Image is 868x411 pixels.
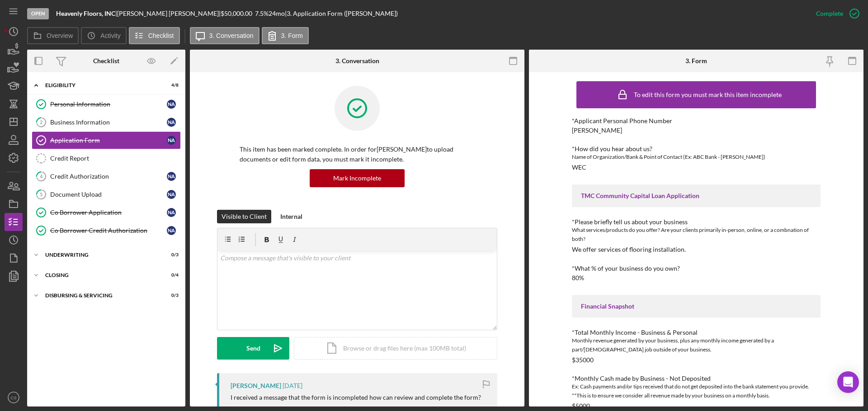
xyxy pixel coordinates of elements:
label: 3. Form [281,32,303,39]
div: Document Upload [50,191,167,198]
div: | [56,10,117,17]
b: Heavenly Floors, INC [56,9,115,17]
div: 3. Form [685,57,707,65]
div: Closing [45,272,156,278]
div: [PERSON_NAME] [231,382,281,389]
button: Complete [807,5,863,23]
a: Personal InformationNA [32,95,181,113]
a: Co Borrower Credit AuthorizationNA [32,222,181,240]
div: Personal Information [50,101,167,108]
button: 3. Form [262,27,309,44]
div: 0 / 3 [162,252,179,258]
button: Checklist [129,27,180,44]
div: Open [27,8,49,19]
div: TMC Community Capital Loan Application [581,192,811,199]
div: 0 / 4 [162,272,179,278]
div: Complete [816,5,843,23]
div: 4 / 8 [162,83,179,88]
div: Open Intercom Messenger [837,371,859,393]
div: Financial Snapshot [581,303,811,310]
div: $50,000.00 [221,10,255,17]
div: Mark Incomplete [333,169,381,187]
div: Underwriting [45,252,156,258]
div: Internal [280,210,302,223]
label: Checklist [148,32,174,39]
div: *Monthly Cash made by Business - Not Deposited [572,375,821,382]
a: 5Document UploadNA [32,185,181,203]
tspan: 5 [40,191,42,197]
div: Business Information [50,119,167,126]
div: Checklist [93,57,119,65]
div: N A [167,172,176,181]
div: Name of Organization/Bank & Point of Contact (Ex: ABC Bank - [PERSON_NAME]) [572,152,821,162]
div: We offer services of flooring installation. [572,246,686,253]
div: 7.5 % [255,10,269,17]
tspan: 2 [40,119,42,125]
p: This item has been marked complete. In order for [PERSON_NAME] to upload documents or edit form d... [240,144,475,165]
div: 80% [572,274,584,282]
div: Visible to Client [222,210,267,223]
div: Disbursing & Servicing [45,293,156,298]
div: Send [246,337,260,360]
a: 2Business InformationNA [32,113,181,131]
div: *What % of your business do you own? [572,265,821,272]
div: What services/products do you offer? Are your clients primarily in-person, online, or a combnatio... [572,226,821,244]
div: 0 / 3 [162,293,179,298]
button: 3. Conversation [190,27,259,44]
div: *How did you hear about us? [572,145,821,152]
div: | 3. Application Form ([PERSON_NAME]) [285,10,398,17]
div: N A [167,226,176,235]
tspan: 4 [40,173,43,179]
div: Ex: Cash payments and/or tips received that do not get deposited into the bank statement you prov... [572,382,821,400]
div: *Total Monthly Income - Business & Personal [572,329,821,336]
text: CS [10,395,16,400]
time: 2025-08-28 02:10 [283,382,302,389]
div: Monthly revenue generated by your business, plus any monthly income generated by a part/[DEMOGRAP... [572,336,821,354]
div: WEC [572,164,586,171]
div: Application Form [50,137,167,144]
div: N A [167,118,176,127]
button: Activity [81,27,126,44]
div: 3. Conversation [335,57,379,65]
div: N A [167,100,176,109]
div: Credit Report [50,155,180,162]
button: Mark Incomplete [310,169,405,187]
a: Co Borrower ApplicationNA [32,203,181,222]
div: I received a message that the form is incompleted how can review and complete the form? [231,394,481,401]
div: N A [167,136,176,145]
label: Activity [100,32,120,39]
div: To edit this form you must mark this item incomplete [634,91,782,98]
div: *Please briefly tell us about your business [572,218,821,226]
button: Overview [27,27,79,44]
div: 24 mo [269,10,285,17]
button: Send [217,337,289,360]
a: Application FormNA [32,131,181,149]
div: N A [167,190,176,199]
div: [PERSON_NAME] [572,127,622,134]
label: 3. Conversation [209,32,254,39]
div: *Applicant Personal Phone Number [572,117,821,125]
button: Internal [276,210,307,223]
a: Credit Report [32,149,181,167]
label: Overview [47,32,73,39]
div: Co Borrower Application [50,209,167,216]
div: Eligibility [45,83,156,88]
div: N A [167,208,176,217]
button: Visible to Client [217,210,271,223]
div: Co Borrower Credit Authorization [50,227,167,234]
a: 4Credit AuthorizationNA [32,167,181,185]
div: $35000 [572,356,594,364]
button: CS [5,388,23,406]
div: Credit Authorization [50,173,167,180]
div: $5000 [572,402,590,410]
div: [PERSON_NAME] [PERSON_NAME] | [117,10,221,17]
